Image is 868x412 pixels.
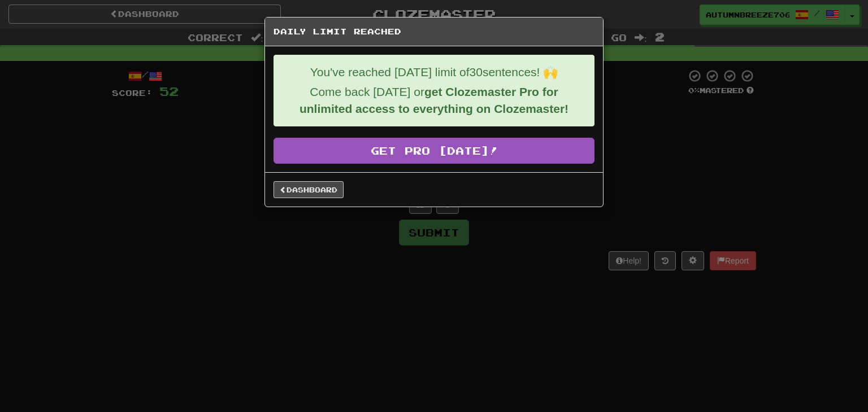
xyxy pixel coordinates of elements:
h5: Daily Limit Reached [274,26,594,37]
a: Dashboard [274,181,344,198]
p: Come back [DATE] or [283,84,585,117]
strong: get Clozemaster Pro for unlimited access to everything on Clozemaster! [300,85,568,115]
p: You've reached [DATE] limit of 30 sentences! 🙌 [283,64,585,81]
a: Get Pro [DATE]! [274,138,594,164]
